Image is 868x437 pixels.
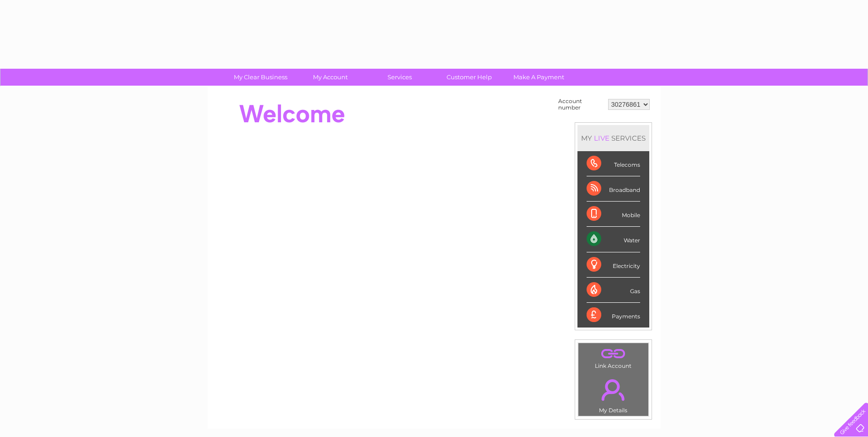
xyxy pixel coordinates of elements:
div: Payments [587,303,640,328]
div: MY SERVICES [577,125,649,151]
a: Services [362,69,437,86]
div: Broadband [587,176,640,202]
td: Link Account [578,343,649,371]
a: . [581,374,646,406]
div: Electricity [587,252,640,278]
div: Mobile [587,202,640,227]
div: LIVE [592,134,611,142]
a: My Clear Business [223,69,298,86]
a: . [581,345,646,361]
a: Make A Payment [501,69,577,86]
div: Gas [587,278,640,303]
a: My Account [292,69,368,86]
td: Account number [556,96,606,113]
td: My Details [578,371,649,416]
div: Water [587,227,640,252]
div: Telecoms [587,151,640,176]
a: Customer Help [431,69,507,86]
